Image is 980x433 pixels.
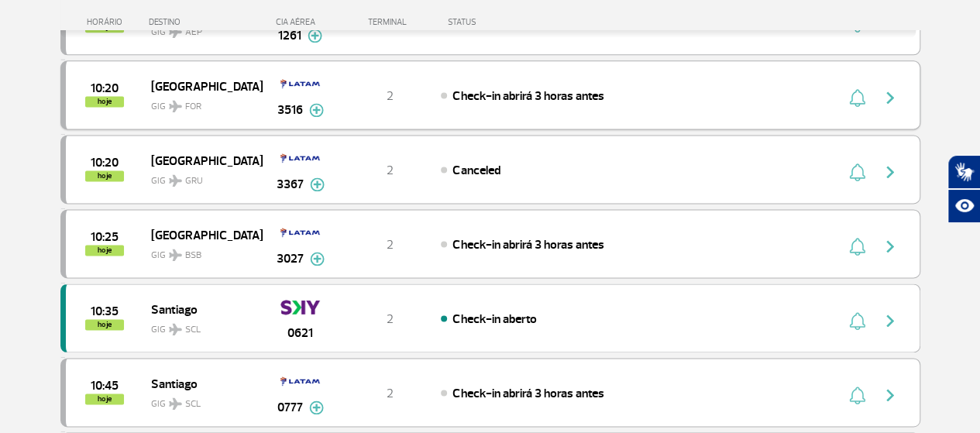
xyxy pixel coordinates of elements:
[881,88,899,107] img: seta-direita-painel-voo.svg
[881,163,899,181] img: seta-direita-painel-voo.svg
[91,83,119,94] span: 2025-08-27 10:20:00
[169,323,182,335] img: destiny_airplane.svg
[151,373,250,393] span: Santiago
[287,324,313,342] span: 0621
[387,311,394,327] span: 2
[277,101,303,119] span: 3516
[277,249,304,268] span: 3027
[387,88,394,104] span: 2
[947,189,980,223] button: Abrir recursos assistivos.
[452,237,603,253] span: Check-in abrirá 3 horas antes
[452,311,536,327] span: Check-in aberto
[387,386,394,401] span: 2
[185,100,201,114] span: FOR
[452,163,500,178] span: Canceled
[185,397,201,411] span: SCL
[849,163,865,181] img: sino-painel-voo.svg
[151,225,250,245] span: [GEOGRAPHIC_DATA]
[277,175,304,194] span: 3367
[169,100,182,112] img: destiny_airplane.svg
[91,232,119,242] span: 2025-08-27 10:25:00
[440,17,566,27] div: STATUS
[452,386,603,401] span: Check-in abrirá 3 horas antes
[309,103,324,117] img: mais-info-painel-voo.svg
[65,17,150,27] div: HORÁRIO
[91,380,119,391] span: 2025-08-27 10:45:00
[387,163,394,178] span: 2
[387,237,394,253] span: 2
[185,174,203,188] span: GRU
[85,245,124,256] span: hoje
[169,397,182,410] img: destiny_airplane.svg
[849,311,865,330] img: sino-painel-voo.svg
[849,237,865,256] img: sino-painel-voo.svg
[91,306,119,317] span: 2025-08-27 10:35:00
[85,393,124,404] span: hoje
[881,237,899,256] img: seta-direita-painel-voo.svg
[849,386,865,404] img: sino-painel-voo.svg
[85,170,124,181] span: hoje
[151,76,250,96] span: [GEOGRAPHIC_DATA]
[881,311,899,330] img: seta-direita-painel-voo.svg
[169,174,182,187] img: destiny_airplane.svg
[151,389,250,411] span: GIG
[151,314,250,337] span: GIG
[310,252,325,266] img: mais-info-painel-voo.svg
[262,17,339,27] div: CIA AÉREA
[452,88,603,104] span: Check-in abrirá 3 horas antes
[881,386,899,404] img: seta-direita-painel-voo.svg
[169,249,182,261] img: destiny_airplane.svg
[151,240,250,263] span: GIG
[185,249,201,263] span: BSB
[309,400,324,414] img: mais-info-painel-voo.svg
[91,157,119,168] span: 2025-08-27 10:20:00
[151,91,250,114] span: GIG
[947,155,980,223] div: Plugin de acessibilidade da Hand Talk.
[849,88,865,107] img: sino-painel-voo.svg
[277,398,303,417] span: 0777
[151,150,250,170] span: [GEOGRAPHIC_DATA]
[85,96,124,107] span: hoje
[151,166,250,188] span: GIG
[339,17,440,27] div: TERMINAL
[151,299,250,319] span: Santiago
[185,323,201,337] span: SCL
[947,155,980,189] button: Abrir tradutor de língua de sinais.
[310,177,325,191] img: mais-info-painel-voo.svg
[149,17,262,27] div: DESTINO
[85,319,124,330] span: hoje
